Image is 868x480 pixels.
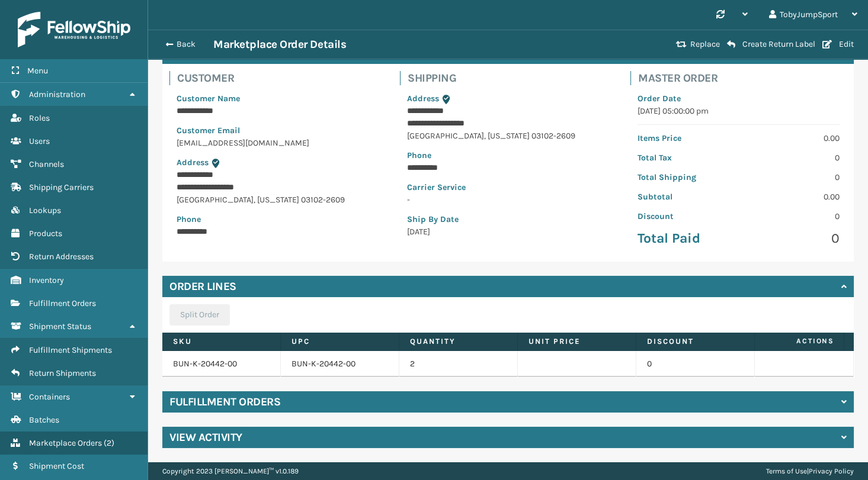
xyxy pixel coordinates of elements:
h4: Master Order [638,71,847,85]
p: Phone [177,213,379,225]
p: Customer Email [177,124,379,137]
p: Phone [407,149,609,162]
p: [GEOGRAPHIC_DATA] , [US_STATE] 03102-2609 [177,194,379,206]
span: Channels [29,159,64,169]
p: 0.00 [745,132,839,144]
i: Edit [822,40,832,49]
span: Address [177,157,209,167]
span: Fulfillment Orders [29,298,96,308]
span: Return Addresses [29,252,94,262]
p: Items Price [638,132,731,144]
p: Carrier Service [407,181,609,194]
p: 0 [745,171,839,183]
td: BUN-K-20442-00 [281,351,399,377]
p: [GEOGRAPHIC_DATA] , [US_STATE] 03102-2609 [407,130,609,142]
h4: Order Lines [169,279,236,294]
h4: Fulfillment Orders [169,395,280,409]
p: Discount [638,210,731,223]
button: Edit [819,39,857,50]
h4: Shipping [408,71,616,85]
p: [DATE] [407,225,609,238]
h4: View Activity [169,430,242,444]
button: Replace [672,39,723,50]
p: Total Shipping [638,171,731,183]
span: Shipping Carriers [29,182,94,192]
label: SKU [173,336,270,347]
h3: Marketplace Order Details [213,37,346,51]
span: Containers [29,392,70,402]
button: Split Order [169,304,230,326]
span: Return Shipments [29,368,96,378]
p: 0.00 [745,191,839,203]
span: ( 2 ) [104,438,114,448]
label: Quantity [410,336,507,347]
p: Total Paid [638,230,731,247]
p: Subtotal [638,191,731,203]
button: Back [159,39,213,50]
span: Batches [29,415,59,425]
span: Administration [29,89,85,99]
button: Create Return Label [723,39,819,50]
td: 2 [399,351,518,377]
p: Order Date [638,92,840,105]
span: Products [29,228,62,239]
label: Discount [647,336,744,347]
i: Replace [676,40,687,49]
div: | [766,462,854,480]
span: Address [407,94,439,104]
img: logo [18,12,130,47]
span: Menu [27,66,48,76]
td: 0 [636,351,755,377]
p: 0 [745,230,839,247]
p: - [407,194,609,206]
span: Inventory [29,275,64,285]
span: Lookups [29,205,61,215]
p: 0 [745,152,839,164]
i: Create Return Label [727,40,735,49]
p: [EMAIL_ADDRESS][DOMAIN_NAME] [177,137,379,149]
span: Marketplace Orders [29,438,102,448]
span: Shipment Status [29,321,91,331]
p: Copyright 2023 [PERSON_NAME]™ v 1.0.189 [162,462,299,480]
span: Actions [759,331,841,351]
label: Unit Price [529,336,625,347]
p: Ship By Date [407,213,609,225]
span: Roles [29,113,50,123]
span: Fulfillment Shipments [29,345,112,355]
span: Users [29,136,50,146]
span: Shipment Cost [29,461,84,471]
p: Customer Name [177,92,379,105]
h4: Customer [177,71,386,85]
p: Total Tax [638,152,731,164]
label: UPC [292,336,388,347]
a: Privacy Policy [809,467,854,475]
a: Terms of Use [766,467,807,475]
p: [DATE] 05:00:00 pm [638,105,840,117]
a: BUN-K-20442-00 [173,359,237,369]
p: 0 [745,210,839,223]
